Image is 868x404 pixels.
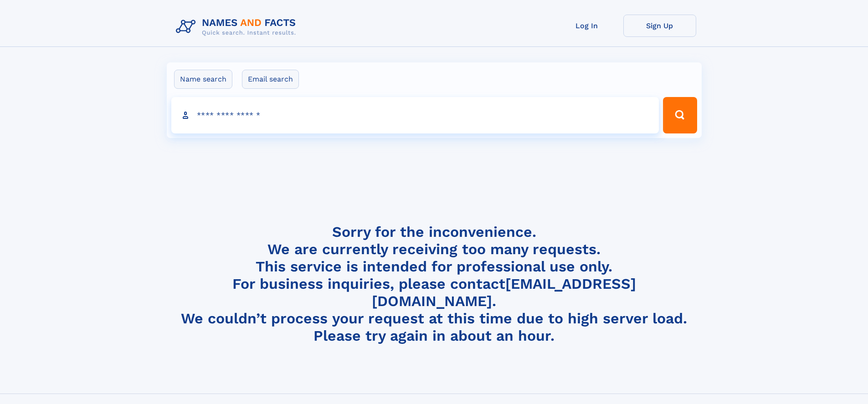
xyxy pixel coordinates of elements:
[550,15,623,37] a: Log In
[172,15,303,39] img: Logo Names and Facts
[172,223,696,345] h4: Sorry for the inconvenience. We are currently receiving too many requests. This service is intend...
[623,15,696,37] a: Sign Up
[372,275,636,310] a: [EMAIL_ADDRESS][DOMAIN_NAME]
[663,97,697,133] button: Search Button
[174,70,232,89] label: Name search
[242,70,299,89] label: Email search
[171,97,659,133] input: search input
